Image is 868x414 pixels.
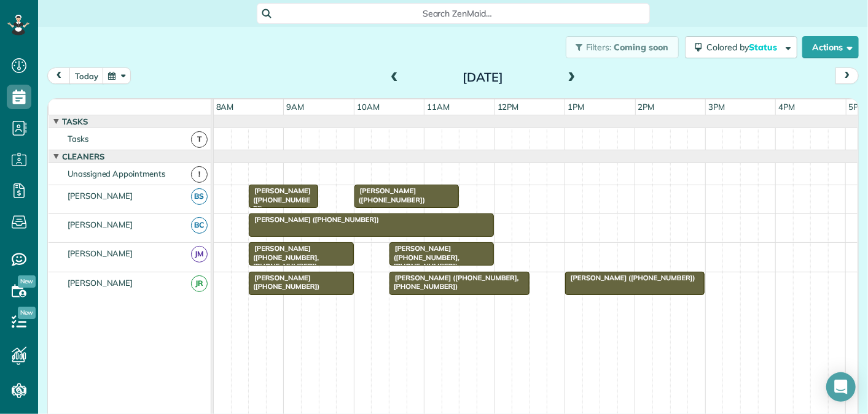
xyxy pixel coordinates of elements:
[191,246,208,263] span: JM
[406,71,560,84] h2: [DATE]
[586,42,612,53] span: Filters:
[18,275,36,288] span: New
[354,102,382,112] span: 10am
[248,215,380,224] span: [PERSON_NAME] ([PHONE_NUMBER])
[248,274,320,291] span: [PERSON_NAME] ([PHONE_NUMBER])
[60,151,107,161] span: Cleaners
[685,36,797,58] button: Colored byStatus
[424,102,452,112] span: 11am
[706,42,781,53] span: Colored by
[191,275,208,292] span: JR
[65,278,136,288] span: [PERSON_NAME]
[69,67,104,84] button: today
[191,188,208,205] span: BS
[565,274,696,282] span: [PERSON_NAME] ([PHONE_NUMBER])
[389,274,519,291] span: [PERSON_NAME] ([PHONE_NUMBER], [PHONE_NUMBER])
[248,244,319,270] span: [PERSON_NAME] ([PHONE_NUMBER], [PHONE_NUMBER])
[191,166,208,183] span: !
[835,67,859,84] button: next
[65,191,136,201] span: [PERSON_NAME]
[636,102,657,112] span: 2pm
[191,217,208,234] span: BC
[65,220,136,229] span: [PERSON_NAME]
[65,248,136,258] span: [PERSON_NAME]
[749,42,779,53] span: Status
[846,102,868,112] span: 5pm
[706,102,727,112] span: 3pm
[389,244,459,270] span: [PERSON_NAME] ([PHONE_NUMBER], [PHONE_NUMBER])
[776,102,797,112] span: 4pm
[248,186,311,213] span: [PERSON_NAME] ([PHONE_NUMBER])
[495,102,522,112] span: 12pm
[65,134,91,144] span: Tasks
[214,102,237,112] span: 8am
[614,42,669,53] span: Coming soon
[354,186,426,204] span: [PERSON_NAME] ([PHONE_NUMBER])
[826,372,856,402] div: Open Intercom Messenger
[47,67,71,84] button: prev
[65,169,168,178] span: Unassigned Appointments
[802,36,859,58] button: Actions
[18,307,36,319] span: New
[191,131,208,148] span: T
[565,102,587,112] span: 1pm
[284,102,307,112] span: 9am
[60,117,90,126] span: Tasks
